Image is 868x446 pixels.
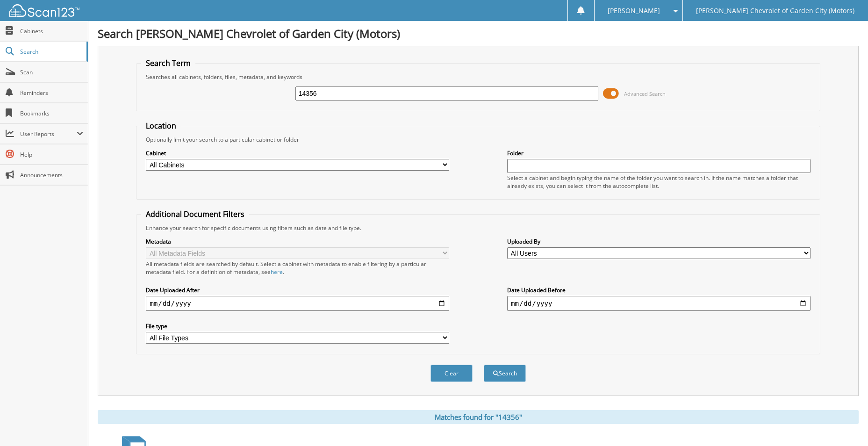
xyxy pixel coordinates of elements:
div: Matches found for "14356" [98,410,859,424]
div: Optionally limit your search to a particular cabinet or folder [141,136,815,144]
img: scan123-logo-white.svg [9,4,79,17]
div: Select a cabinet and begin typing the name of the folder you want to search in. If the name match... [507,174,811,190]
button: Clear [430,365,473,382]
label: Folder [507,149,811,157]
span: Reminders [20,89,83,97]
span: Bookmarks [20,109,83,117]
span: Scan [20,68,83,76]
span: User Reports [20,130,77,138]
span: Cabinets [20,27,83,35]
button: Search [484,365,526,382]
input: start [146,296,449,311]
span: [PERSON_NAME] [608,8,660,14]
a: here [271,268,283,276]
legend: Additional Document Filters [141,209,249,219]
div: Searches all cabinets, folders, files, metadata, and keywords [141,73,815,81]
span: Search [20,48,82,56]
input: end [507,296,811,311]
legend: Search Term [141,58,195,68]
div: Enhance your search for specific documents using filters such as date and file type. [141,224,815,232]
div: All metadata fields are searched by default. Select a cabinet with metadata to enable filtering b... [146,260,449,276]
label: File type [146,322,449,330]
legend: Location [141,121,181,131]
h1: Search [PERSON_NAME] Chevrolet of Garden City (Motors) [98,26,859,41]
label: Date Uploaded After [146,286,449,294]
label: Uploaded By [507,237,811,245]
label: Cabinet [146,149,449,157]
label: Date Uploaded Before [507,286,811,294]
span: [PERSON_NAME] Chevrolet of Garden City (Motors) [696,8,854,14]
label: Metadata [146,237,449,245]
span: Advanced Search [624,90,666,97]
span: Help [20,151,83,158]
span: Announcements [20,171,83,179]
